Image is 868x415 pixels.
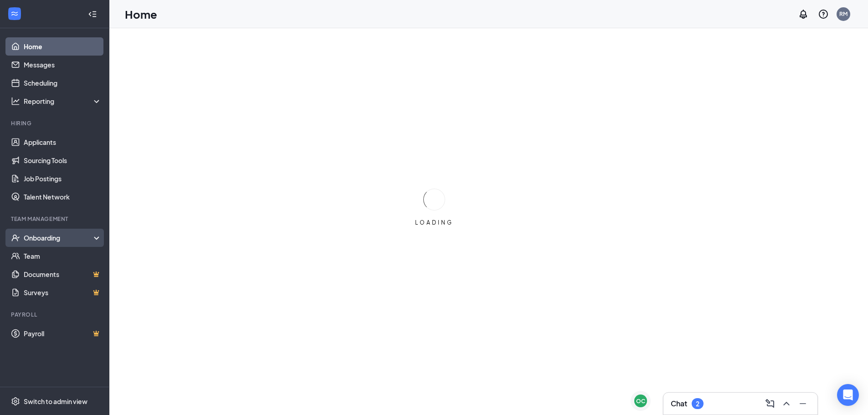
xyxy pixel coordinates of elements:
div: LOADING [411,219,457,226]
a: Sourcing Tools [24,151,102,169]
div: Hiring [11,119,100,127]
a: Talent Network [24,188,102,206]
svg: QuestionInfo [818,9,829,20]
button: ChevronUp [779,396,794,411]
h1: Home [125,6,157,22]
div: 2 [696,400,699,408]
svg: Collapse [88,10,97,19]
button: ComposeMessage [763,396,777,411]
div: Reporting [24,97,102,106]
a: Applicants [24,133,102,151]
a: Messages [24,56,102,74]
svg: Notifications [798,9,809,20]
a: Home [24,37,102,56]
svg: WorkstreamLogo [10,9,19,18]
svg: Analysis [11,97,20,106]
a: PayrollCrown [24,324,102,343]
svg: UserCheck [11,233,20,242]
svg: Settings [11,397,20,406]
h3: Chat [671,399,687,409]
div: Payroll [11,311,100,318]
div: Team Management [11,215,100,223]
div: OC [636,397,645,405]
svg: ChevronUp [781,398,792,409]
div: Switch to admin view [24,397,87,406]
a: Scheduling [24,74,102,92]
svg: ComposeMessage [765,398,776,409]
svg: Minimize [797,398,808,409]
a: SurveysCrown [24,283,102,302]
button: Minimize [796,396,810,411]
div: Onboarding [24,233,94,242]
a: Team [24,247,102,265]
a: Job Postings [24,169,102,188]
div: RM [839,10,847,18]
div: Open Intercom Messenger [837,384,859,406]
a: DocumentsCrown [24,265,102,283]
